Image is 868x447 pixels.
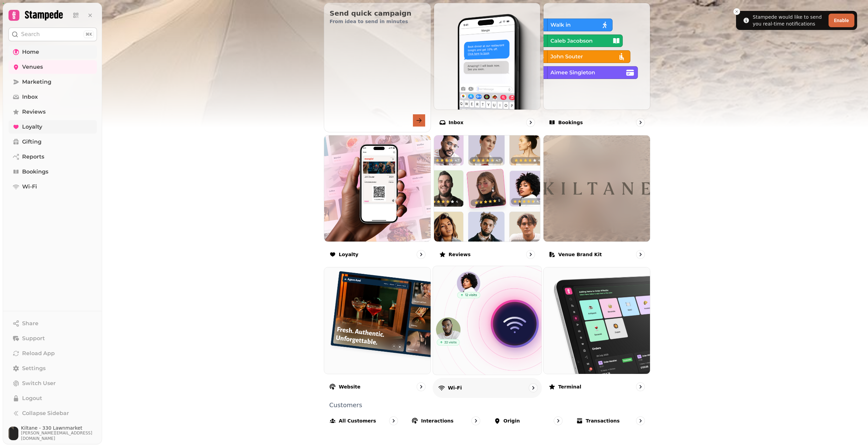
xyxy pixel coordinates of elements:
[324,3,431,132] button: Send quick campaignFrom idea to send in minutes
[9,427,18,440] img: User avatar
[22,409,69,417] span: Collapse Sidebar
[428,261,547,380] img: Wi-Fi
[339,251,358,258] p: Loyalty
[434,135,541,265] a: ReviewsReviews
[9,317,97,330] button: Share
[324,411,403,431] a: All customers
[433,266,542,398] a: Wi-FiWi-Fi
[9,377,97,390] button: Switch User
[637,251,644,258] svg: go to
[829,14,854,27] button: Enable
[9,28,97,41] button: Search⌘K
[324,135,431,265] a: LoyaltyLoyalty
[22,379,56,387] span: Switch User
[9,75,97,89] a: Marketing
[733,8,740,15] button: Close toast
[9,105,97,119] a: Reviews
[22,78,51,86] span: Marketing
[448,384,462,391] p: Wi-Fi
[22,334,45,343] span: Support
[22,93,38,101] span: Inbox
[22,63,43,71] span: Venues
[530,384,536,391] svg: go to
[9,180,97,194] a: Wi-Fi
[9,60,97,74] a: Venues
[472,417,479,424] svg: go to
[330,18,425,25] p: From idea to send in minutes
[449,119,464,126] p: Inbox
[421,417,453,424] p: Interactions
[9,135,97,149] a: Gifting
[558,251,602,258] p: Venue brand kit
[22,138,41,146] span: Gifting
[22,364,46,372] span: Settings
[9,150,97,164] a: Reports
[418,383,424,390] svg: go to
[503,417,520,424] p: Origin
[543,267,650,397] a: TerminalTerminal
[543,3,650,132] a: BookingsBookings
[9,45,97,59] a: Home
[418,251,424,258] svg: go to
[390,417,397,424] svg: go to
[339,383,361,390] p: Website
[22,108,46,116] span: Reviews
[9,120,97,134] a: Loyalty
[329,402,650,408] p: Customers
[9,347,97,360] button: Reload App
[406,411,486,431] a: Interactions
[488,411,568,431] a: Origin
[21,430,97,441] span: [PERSON_NAME][EMAIL_ADDRESS][DOMAIN_NAME]
[753,14,826,27] div: Stampede would like to send you real-time notifications
[9,392,97,405] button: Logout
[21,426,97,430] span: Kiltane - 330 Lawnmarket
[434,3,540,110] img: Inbox
[9,332,97,345] button: Support
[22,168,48,176] span: Bookings
[21,30,40,38] p: Search
[22,394,42,402] span: Logout
[84,31,94,38] div: ⌘K
[9,90,97,104] a: Inbox
[571,411,650,431] a: Transactions
[558,119,583,126] p: Bookings
[544,267,650,374] img: Terminal
[22,153,44,161] span: Reports
[22,183,37,191] span: Wi-Fi
[527,251,534,258] svg: go to
[637,383,644,390] svg: go to
[637,119,644,126] svg: go to
[22,349,55,358] span: Reload App
[449,251,471,258] p: Reviews
[558,383,581,390] p: Terminal
[22,123,42,131] span: Loyalty
[555,417,562,424] svg: go to
[544,135,650,242] img: aHR0cHM6Ly9maWxlcy5zdGFtcGVkZS5haS8wMzEyYWY1MC0zNjFmLTExZWEtOTQ3Mi0wNmE0ZDY1OTcxNjAvbWVkaWEvMThmN...
[543,135,650,265] a: Venue brand kitVenue brand kit
[324,267,431,397] a: WebsiteWebsite
[330,9,425,18] h2: Send quick campaign
[9,426,97,441] button: User avatarKiltane - 330 Lawnmarket[PERSON_NAME][EMAIL_ADDRESS][DOMAIN_NAME]
[527,119,534,126] svg: go to
[637,417,644,424] svg: go to
[9,362,97,375] a: Settings
[586,417,620,424] p: Transactions
[324,135,431,242] img: Loyalty
[434,3,541,132] a: InboxInbox
[339,417,376,424] p: All customers
[9,407,97,420] button: Collapse Sidebar
[22,48,39,56] span: Home
[22,319,38,328] span: Share
[544,3,650,110] img: Bookings
[324,267,431,374] img: Website
[434,135,540,242] img: Reviews
[9,165,97,179] a: Bookings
